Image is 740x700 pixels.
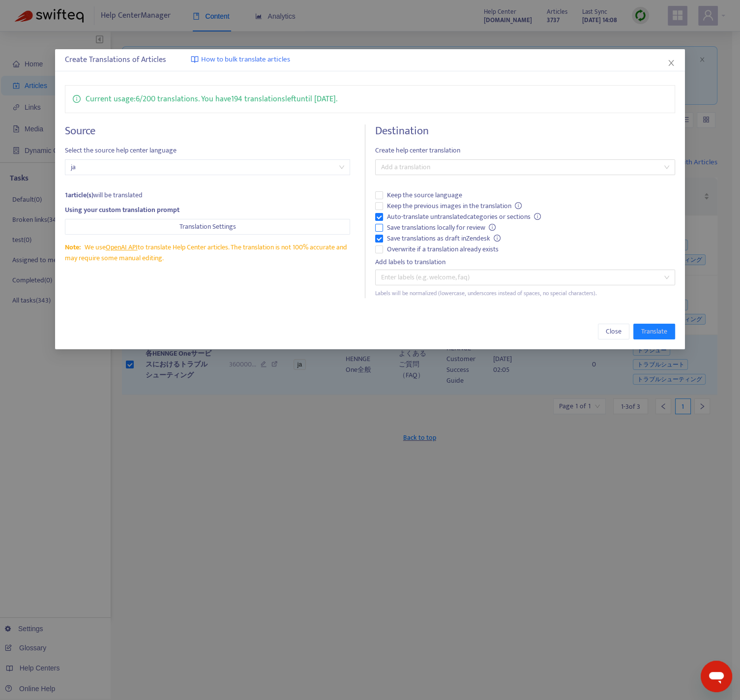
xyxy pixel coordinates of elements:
span: Close [606,326,622,337]
span: Auto-translate untranslated categories or sections [383,212,545,222]
iframe: メッセージングウィンドウを開くボタン [701,661,732,692]
span: info-circle [515,202,522,209]
span: info-circle [489,224,496,231]
button: Close [598,324,629,339]
div: Create Translations of Articles [65,54,675,66]
button: Translate [633,324,675,339]
div: We use to translate Help Center articles. The translation is not 100% accurate and may require so... [65,242,350,264]
span: Note: [65,242,81,253]
div: will be translated [65,190,350,201]
button: Close [666,58,677,68]
h4: Source [65,124,350,138]
p: Current usage: 6 / 200 translations . You have 194 translations left until [DATE] . [86,93,337,105]
strong: 1 article(s) [65,189,93,201]
a: OpenAI API [106,242,138,253]
span: Keep the previous images in the translation [383,201,526,212]
div: Labels will be normalized (lowercase, underscores instead of spaces, no special characters). [375,289,675,298]
span: info-circle [73,93,81,103]
img: image-link [191,56,199,63]
span: Keep the source language [383,190,466,201]
button: Translation Settings [65,219,350,235]
h4: Destination [375,124,675,138]
span: Overwrite if a translation already exists [383,244,503,255]
span: Select the source help center language [65,145,350,156]
a: How to bulk translate articles [191,54,290,65]
span: How to bulk translate articles [201,54,290,65]
span: ja [71,160,344,175]
div: Add labels to translation [375,257,675,268]
div: Using your custom translation prompt [65,205,350,215]
span: info-circle [534,213,541,220]
span: close [667,59,675,67]
span: info-circle [494,235,501,242]
span: Save translations locally for review [383,222,500,233]
span: Create help center translation [375,145,675,156]
span: Translation Settings [179,221,236,232]
span: Save translations as draft in Zendesk [383,233,505,244]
